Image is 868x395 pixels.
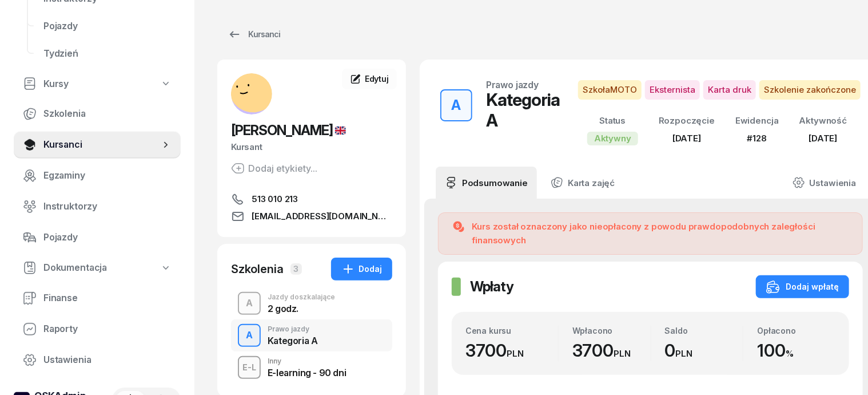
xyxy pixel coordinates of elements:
div: Opłacono [757,326,835,335]
button: APrawo jazdyKategoria A [231,319,392,351]
div: E-learning - 90 dni [268,368,346,377]
span: Instruktorzy [43,199,172,214]
a: Podsumowanie [436,167,537,199]
a: [EMAIL_ADDRESS][DOMAIN_NAME] [231,210,392,223]
div: A [241,326,257,345]
a: Tydzień [34,40,181,68]
span: SzkołaMOTO [578,80,642,100]
button: A [238,324,261,347]
button: SzkołaMOTOEksternistaKarta drukSzkolenie zakończone [578,80,861,100]
span: Szkolenie zakończone [759,80,861,100]
span: Szkolenia [43,106,172,121]
span: Karta druk [703,80,756,100]
div: Prawo jazdy [268,326,318,333]
div: E-L [238,360,261,374]
div: Saldo [665,326,743,335]
a: Pojazdy [14,224,181,251]
a: Raporty [14,315,181,343]
div: Jazdy doszkalające [268,294,335,301]
a: Edytuj [342,69,397,89]
a: Szkolenia [14,100,181,128]
span: Finanse [43,291,172,306]
a: Egzaminy [14,162,181,189]
button: E-L [238,356,261,379]
div: Kategoria A [268,336,318,345]
a: 513 010 213 [231,192,392,206]
div: Kategoria A [486,89,560,131]
div: 3700 [572,340,651,361]
small: PLN [614,348,631,359]
span: #128 [747,133,767,144]
div: A [447,94,466,117]
div: Kurs został oznaczony jako nieopłacony z powodu prawdopodobnych zaległości finansowych [472,220,849,247]
small: PLN [507,348,524,359]
div: 2 godz. [268,304,335,313]
span: Dokumentacja [43,260,107,275]
div: Status [587,113,638,128]
div: 0 [665,340,743,361]
span: Kursy [43,77,69,92]
span: [PERSON_NAME] [231,122,346,139]
div: [DATE] [799,131,847,146]
div: Cena kursu [465,326,558,335]
span: Tydzień [43,46,172,61]
span: Eksternista [645,80,700,100]
div: Dodaj wpłatę [766,280,839,294]
h2: Wpłaty [470,278,513,296]
small: PLN [675,348,692,359]
small: % [786,348,794,359]
span: 3 [290,263,302,275]
button: A [238,292,261,315]
div: Ewidencja [735,113,779,128]
div: Aktywny [587,132,638,145]
span: Egzaminy [43,168,172,183]
span: Kursanci [43,137,160,152]
span: Ustawienia [43,353,172,368]
div: Kursant [231,140,392,155]
button: Dodaj [331,258,392,281]
a: Kursanci [217,23,290,46]
a: Ustawienia [14,346,181,374]
span: Pojazdy [43,230,172,245]
span: Raporty [43,322,172,337]
button: Dodaj wpłatę [756,275,849,298]
button: Dodaj etykiety... [231,161,317,175]
span: Edytuj [365,74,389,84]
div: Prawo jazdy [486,80,539,89]
a: Kursanci [14,131,181,159]
a: Ustawienia [783,167,865,199]
a: Dokumentacja [14,255,181,281]
span: [EMAIL_ADDRESS][DOMAIN_NAME] [252,210,392,223]
span: Pojazdy [43,19,172,34]
div: A [241,294,257,313]
span: 513 010 213 [252,192,298,206]
div: Inny [268,358,346,365]
div: Aktywność [799,113,847,128]
div: Wpłacono [572,326,651,335]
div: Szkolenia [231,261,284,277]
a: Karta zajęć [541,167,624,199]
button: E-LInnyE-learning - 90 dni [231,351,392,384]
div: Rozpoczęcie [659,113,715,128]
div: 3700 [465,340,558,361]
a: Pojazdy [34,13,181,40]
div: Dodaj [341,262,382,276]
a: Instruktorzy [14,193,181,220]
button: AJazdy doszkalające2 godz. [231,287,392,319]
a: Finanse [14,285,181,312]
div: Kursanci [228,27,280,41]
div: 100 [757,340,835,361]
span: [DATE] [672,133,701,144]
a: Kursy [14,71,181,97]
button: A [440,89,472,121]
